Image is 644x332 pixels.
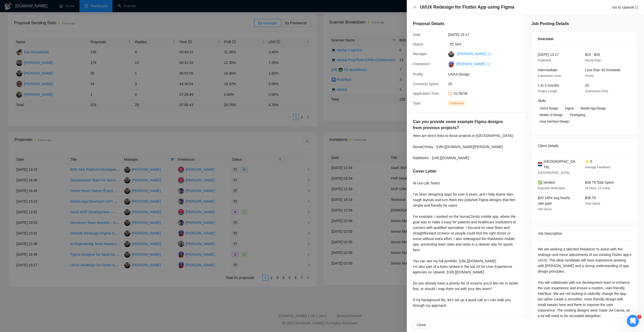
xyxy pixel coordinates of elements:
span: Type: [413,101,421,105]
span: Figma [563,106,576,111]
span: Less than 30 hrs/week [585,68,620,72]
span: [GEOGRAPHIC_DATA] [544,159,577,170]
span: 20 [585,83,589,87]
span: [GEOGRAPHIC_DATA] - [538,171,571,175]
span: export [487,63,490,66]
span: Status: [413,42,424,46]
span: 01:59:06 [454,91,468,96]
span: Intermediate [538,68,557,72]
span: [DATE] 15:17 [448,32,524,37]
span: Hourly [585,74,594,78]
span: ✅ Verified [538,180,555,184]
span: Prototyping [568,112,587,118]
span: Total Spent [585,202,600,205]
span: Application Time: [413,91,440,96]
a: [PERSON_NAME] export [456,62,490,66]
span: $38.7K Total Spent [585,180,614,184]
div: Job Description [538,227,632,240]
span: clock-circle [448,92,452,95]
h5: Can you provide some example Figma designs from previous projects? [413,119,503,131]
div: Here are direct links to those projects in [GEOGRAPHIC_DATA]: NurseChristy - [URL][DOMAIN_NAME][P... [413,133,519,161]
button: Close [413,321,430,329]
span: 16 Hires, 15 Active [585,186,610,190]
span: Hourly Rate [585,59,601,62]
a: Go to Upworkexport [612,5,638,9]
h4: UI/UX Redesign for Flutter App using Figma [420,4,514,10]
span: Sent [455,42,461,46]
span: UX/UI Design [538,106,560,111]
div: Client Details [538,139,632,153]
span: ⭐ 5 [585,159,592,163]
span: 3 [637,315,641,319]
span: Outbound [448,101,466,106]
span: Connects Spent: [413,82,439,86]
span: UX/UI Design [448,72,524,77]
span: Overview [538,36,553,42]
div: Hi Uni-Life Team! I’ve been designing apps for over 9 years, and I help teams take rough layouts ... [413,180,519,308]
a: [PERSON_NAME] export [457,52,491,56]
span: Submission Price [585,89,608,93]
span: mail [450,43,453,46]
span: Payment Verification [538,186,565,190]
span: Freelancer: [413,62,431,66]
h5: Cover Letter [413,168,437,174]
span: Skills [538,99,546,103]
span: 1 to 3 months [538,83,559,87]
span: export [635,6,638,9]
span: Manager: [413,52,428,56]
span: Mobile App Design [579,106,608,111]
h5: Proposal Details [413,21,444,27]
span: Close [417,322,426,328]
span: 446 Hours [538,207,552,211]
span: User Interface Design [538,119,571,124]
span: Date: [413,33,421,37]
span: close [413,5,417,9]
iframe: Intercom live chat [627,315,639,327]
span: Project Length [538,89,557,93]
span: 20 [448,81,524,87]
span: Profile: [413,72,424,76]
span: Mobile UI Design [538,112,565,118]
h5: Job Posting Details [531,21,569,27]
span: Published [538,59,551,62]
span: $15 - $35 [585,53,600,57]
img: c1o0rOVReXCKi1bnQSsgHbaWbvfM_HSxWVsvTMtH2C50utd8VeU_52zlHuo4ie9fkT [448,61,454,67]
img: 🇳🇱 [538,161,542,167]
span: $20.18/hr avg hourly rate paid [538,196,570,205]
button: Close [413,5,417,9]
span: Average Feedback [585,165,610,169]
span: Experience Level [538,74,561,78]
span: export [488,53,491,56]
span: [DATE] 13:17 [538,53,559,57]
span: $38.7K [585,196,596,200]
